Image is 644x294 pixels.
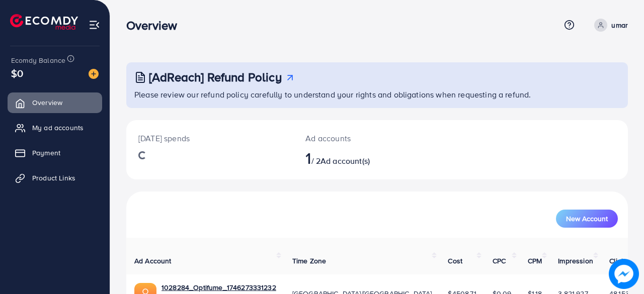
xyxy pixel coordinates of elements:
[8,168,102,188] a: Product Links
[305,132,407,144] p: Ad accounts
[590,19,628,32] a: umar
[558,256,593,266] span: Impression
[32,123,84,133] span: My ad accounts
[8,118,102,138] a: My ad accounts
[8,92,102,113] a: Overview
[134,256,172,266] span: Ad Account
[138,132,281,144] p: [DATE] spends
[448,256,462,266] span: Cost
[32,148,60,158] span: Payment
[528,256,542,266] span: CPM
[89,19,100,31] img: menu
[89,69,99,79] img: image
[292,256,326,266] span: Time Zone
[320,155,370,166] span: Ad account(s)
[162,282,276,292] a: 1028284_Optifume_1746273331232
[609,259,639,289] img: image
[493,256,506,266] span: CPC
[11,66,23,80] span: $0
[305,148,407,167] h2: / 2
[609,256,628,266] span: Clicks
[32,173,75,183] span: Product Links
[305,146,311,169] span: 1
[134,88,622,101] p: Please review our refund policy carefully to understand your rights and obligations when requesti...
[8,143,102,163] a: Payment
[566,215,608,222] span: New Account
[32,97,62,108] span: Overview
[556,210,618,228] button: New Account
[10,14,78,30] img: logo
[149,70,282,84] h3: [AdReach] Refund Policy
[11,55,65,65] span: Ecomdy Balance
[611,19,628,31] p: umar
[126,18,185,33] h3: Overview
